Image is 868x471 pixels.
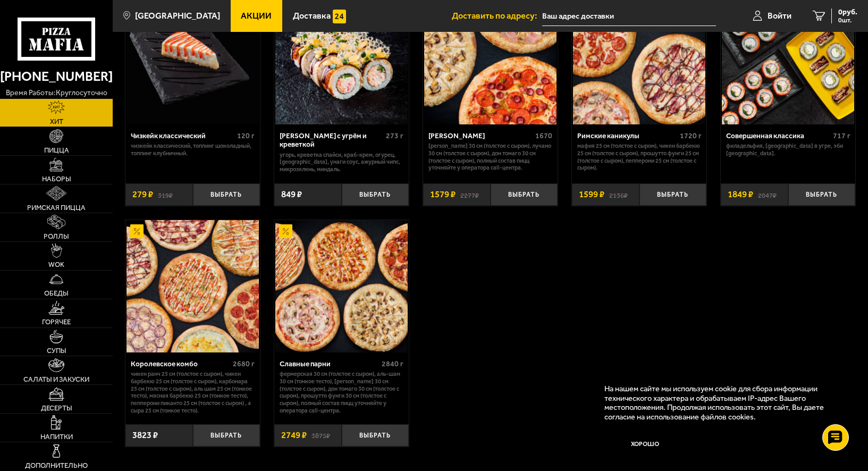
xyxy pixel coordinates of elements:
[158,190,173,199] s: 319 ₽
[280,359,380,368] div: Славные парни
[193,424,260,447] button: Выбрать
[838,17,857,23] span: 0 шт.
[125,220,260,352] a: АкционныйКоролевское комбо
[577,131,677,140] div: Римские каникулы
[491,183,558,206] button: Выбрать
[23,376,89,383] span: Салаты и закуски
[542,6,716,26] input: Ваш адрес доставки
[131,359,231,368] div: Королевское комбо
[44,290,69,297] span: Обеды
[768,12,791,20] span: Войти
[193,183,260,206] button: Выбрать
[460,190,479,199] s: 2277 ₽
[131,142,255,157] p: Чизкейк классический, топпинг шоколадный, топпинг клубничный.
[279,224,293,238] img: Акционный
[577,142,702,171] p: Мафия 25 см (толстое с сыром), Чикен Барбекю 25 см (толстое с сыром), Прошутто Фунги 25 см (толст...
[428,131,533,140] div: [PERSON_NAME]
[726,142,850,157] p: Филадельфия, [GEOGRAPHIC_DATA] в угре, Эби [GEOGRAPHIC_DATA].
[428,142,553,171] p: [PERSON_NAME] 30 см (толстое с сыром), Лучано 30 см (толстое с сыром), Дон Томаго 30 см (толстое ...
[237,131,255,140] span: 120 г
[50,118,63,125] span: Хит
[27,204,86,211] span: Римская пицца
[280,371,404,414] p: Фермерская 30 см (толстое с сыром), Аль-Шам 30 см (тонкое тесто), [PERSON_NAME] 30 см (толстое с ...
[127,220,259,352] img: Королевское комбо
[233,359,255,368] span: 2680 г
[280,152,404,173] p: угорь, креветка спайси, краб-крем, огурец, [GEOGRAPHIC_DATA], унаги соус, ажурный чипс, микрозеле...
[382,359,403,368] span: 2840 г
[333,10,347,23] img: 15daf4d41897b9f0e9f617042186c801.svg
[281,431,307,440] span: 2749 ₽
[135,12,220,20] span: [GEOGRAPHIC_DATA]
[25,462,88,469] span: Дополнительно
[280,131,384,149] div: [PERSON_NAME] с угрём и креветкой
[833,131,850,140] span: 717 г
[41,405,72,411] span: Десерты
[838,9,857,16] span: 0 руб.
[788,183,855,206] button: Выбрать
[131,371,255,414] p: Чикен Ранч 25 см (толстое с сыром), Чикен Барбекю 25 см (толстое с сыром), Карбонара 25 см (толст...
[604,431,686,458] button: Хорошо
[726,131,830,140] div: Совершенная классика
[241,12,272,20] span: Акции
[535,131,552,140] span: 1670
[604,384,840,422] p: На нашем сайте мы используем cookie для сбора информации технического характера и обрабатываем IP...
[342,424,409,447] button: Выбрать
[609,190,628,199] s: 2136 ₽
[44,233,69,240] span: Роллы
[452,12,542,20] span: Доставить по адресу:
[48,261,64,268] span: WOK
[130,224,144,238] img: Акционный
[311,431,330,440] s: 3875 ₽
[275,220,408,352] img: Славные парни
[42,318,71,325] span: Горячее
[44,147,69,154] span: Пицца
[42,175,71,182] span: Наборы
[639,183,706,206] button: Выбрать
[274,220,409,352] a: АкционныйСлавные парни
[430,190,456,199] span: 1579 ₽
[386,131,403,140] span: 273 г
[281,190,302,199] span: 849 ₽
[728,190,753,199] span: 1849 ₽
[680,131,702,140] span: 1720 г
[758,190,777,199] s: 2047 ₽
[131,131,235,140] div: Чизкейк классический
[132,190,153,199] span: 279 ₽
[579,190,604,199] span: 1599 ₽
[342,183,409,206] button: Выбрать
[40,433,73,440] span: Напитки
[132,431,158,440] span: 3823 ₽
[47,347,66,354] span: Супы
[293,12,331,20] span: Доставка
